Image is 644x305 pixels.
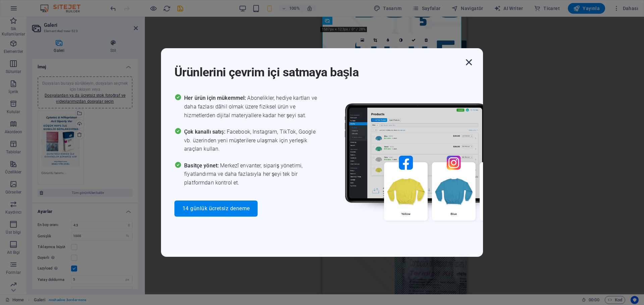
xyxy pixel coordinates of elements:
[184,162,220,169] span: Basitçe yönet:
[184,95,247,101] span: Her ürün için mükemmel:
[184,161,322,187] span: Merkezî envanter, sipariş yönetimi, fiyatlandırma ve daha fazlasıyla her şeyi tek bir platformdan...
[184,128,322,153] span: Facebook, Instagram, TikTok, Google vb. üzerinden yeni müşterilere ulaşmak için yerleşik araçları...
[184,94,322,120] span: Abonelikler, hediye kartları ve daha fazlası dâhil olmak üzere fiziksel ürün ve hizmetlerden diji...
[184,129,227,135] span: Çok kanallı satış:
[174,56,463,80] h1: Ürünlerini çevrim içi satmaya başla
[174,201,258,217] button: 14 günlük ücretsiz deneme
[182,206,250,211] span: 14 günlük ücretsiz deneme
[334,94,535,240] img: promo_image.png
